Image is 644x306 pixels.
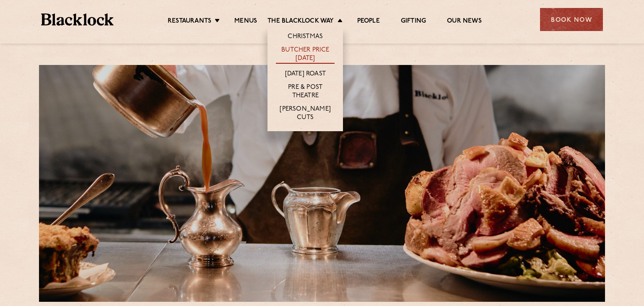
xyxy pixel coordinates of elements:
a: Gifting [401,17,426,26]
a: Restaurants [168,17,211,26]
a: The Blacklock Way [267,17,334,26]
a: People [357,17,380,26]
a: Our News [447,17,482,26]
a: Butcher Price [DATE] [276,46,335,64]
a: [DATE] Roast [285,70,326,79]
a: [PERSON_NAME] Cuts [276,105,335,123]
a: Christmas [288,33,323,42]
a: Pre & Post Theatre [276,83,335,101]
img: BL_Textured_Logo-footer-cropped.svg [41,13,114,26]
div: Book Now [540,8,603,31]
a: Menus [234,17,257,26]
